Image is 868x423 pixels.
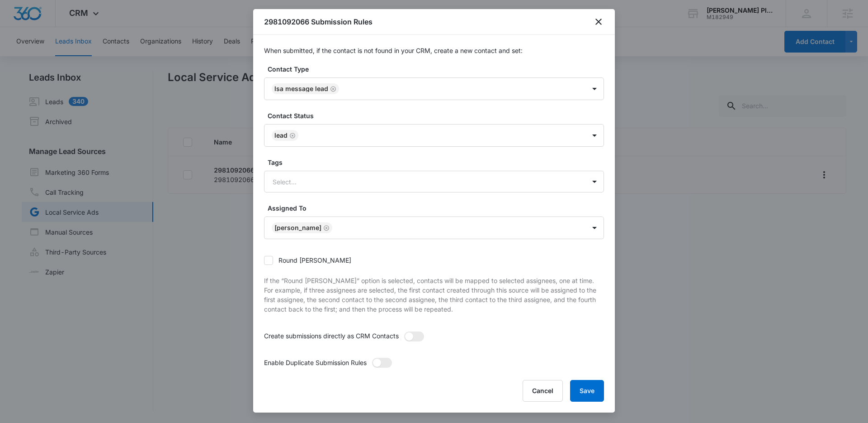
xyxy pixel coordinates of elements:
button: Save [570,380,604,402]
label: Round [PERSON_NAME] [264,255,351,265]
p: If the “Round [PERSON_NAME]” option is selected, contacts will be mapped to selected assignees, o... [264,276,604,314]
label: Assigned To [268,203,608,213]
label: Contact Type [268,64,608,74]
div: [PERSON_NAME] [274,225,321,231]
div: Remove Jennifer Wendland [321,225,330,231]
div: Remove LSA Message Lead [328,86,336,92]
p: When submitted, if the contact is not found in your CRM, create a new contact and set: [264,46,604,55]
div: Remove Lead [288,132,296,139]
div: Lead [274,132,288,139]
p: Create submissions directly as CRM Contacts [264,331,399,341]
button: close [593,16,604,27]
label: Contact Status [268,111,608,120]
button: Cancel [523,380,563,402]
div: LSA Message Lead [274,86,328,92]
label: Tags [268,158,608,167]
h1: 2981092066 Submission Rules [264,16,373,27]
p: Enable Duplicate Submission Rules [264,358,367,367]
